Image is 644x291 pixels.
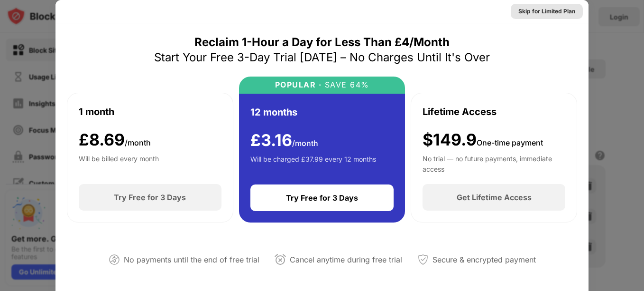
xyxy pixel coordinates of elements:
img: not-paying [109,254,120,265]
div: 12 months [250,105,297,119]
div: $149.9 [423,130,543,150]
img: secured-payment [417,254,429,265]
img: cancel-anytime [275,254,286,265]
div: Cancel anytime during free trial [290,253,402,267]
div: Lifetime Access [423,105,497,119]
div: Start Your Free 3-Day Trial [DATE] – No Charges Until It's Over [154,50,490,65]
div: Get Lifetime Access [457,193,532,202]
span: One-time payment [477,138,543,147]
div: POPULAR · [275,80,322,89]
div: Reclaim 1-Hour a Day for Less Than £4/Month [194,35,450,50]
div: Try Free for 3 Days [114,193,186,202]
div: Will be billed every month [79,154,159,173]
div: Will be charged £37.99 every 12 months [250,154,376,173]
div: Secure & encrypted payment [432,253,536,267]
div: Try Free for 3 Days [286,193,358,203]
div: £ 3.16 [250,131,318,150]
div: No payments until the end of free trial [124,253,259,267]
div: Skip for Limited Plan [518,7,575,16]
div: £ 8.69 [79,130,151,150]
div: 1 month [79,105,114,119]
div: No trial — no future payments, immediate access [423,154,565,173]
span: /month [292,138,318,148]
span: /month [125,138,151,147]
div: SAVE 64% [322,80,369,89]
